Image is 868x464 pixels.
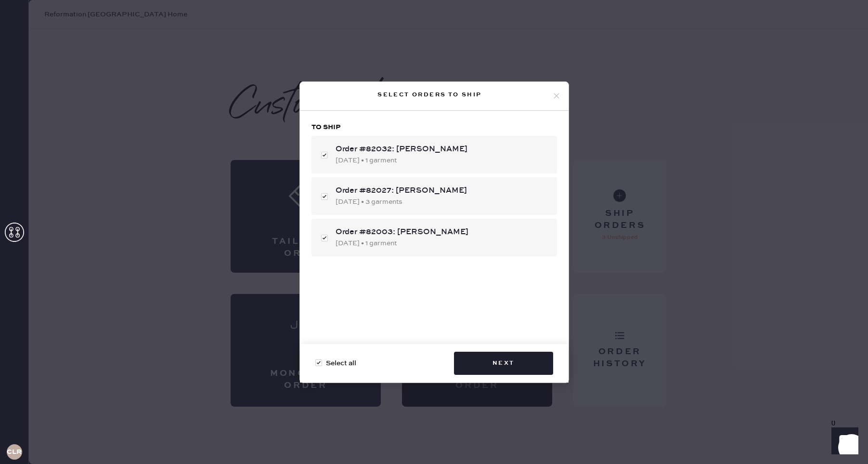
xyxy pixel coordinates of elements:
[336,155,549,166] div: [DATE] • 1 garment
[336,238,549,249] div: [DATE] • 1 garment
[822,421,864,462] iframe: Front Chat
[311,122,557,132] h3: To ship
[7,449,22,455] h3: CLR
[336,144,549,155] div: Order #82032: [PERSON_NAME]
[336,185,549,197] div: Order #82027: [PERSON_NAME]
[336,226,549,238] div: Order #82003: [PERSON_NAME]
[326,358,356,369] span: Select all
[454,352,553,375] button: Next
[336,197,549,207] div: [DATE] • 3 garments
[308,89,552,101] div: Select orders to ship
